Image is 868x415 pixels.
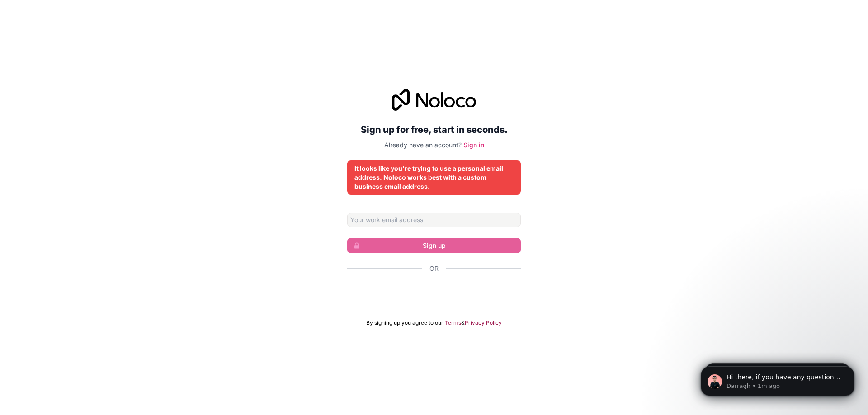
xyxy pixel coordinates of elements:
input: Email address [347,213,521,227]
span: By signing up you agree to our [366,319,443,326]
button: Sign up [347,238,521,253]
a: Sign in [463,141,484,149]
div: It looks like you're trying to use a personal email address. Noloco works best with a custom busi... [354,164,514,191]
a: Terms [445,319,461,326]
a: Privacy Policy [465,319,502,326]
iframe: Intercom notifications message [687,347,868,410]
span: Or [429,264,439,273]
h2: Sign up for free, start in seconds. [347,121,521,138]
iframe: Sign in with Google Button [343,283,525,303]
span: Already have an account? [384,141,462,149]
span: & [461,319,465,326]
